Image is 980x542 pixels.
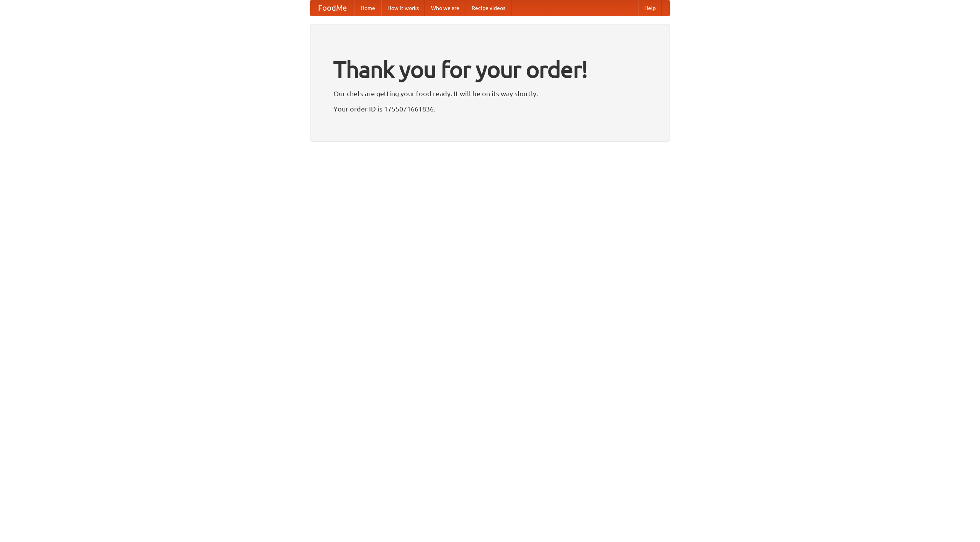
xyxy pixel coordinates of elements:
p: Your order ID is 1755071661836. [333,103,647,115]
a: Help [638,0,662,16]
a: Home [354,0,381,16]
a: FoodMe [310,0,354,16]
a: Who we are [425,0,465,16]
p: Our chefs are getting your food ready. It will be on its way shortly. [333,88,647,99]
h1: Thank you for your order! [333,51,647,88]
a: How it works [381,0,425,16]
a: Recipe videos [465,0,511,16]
